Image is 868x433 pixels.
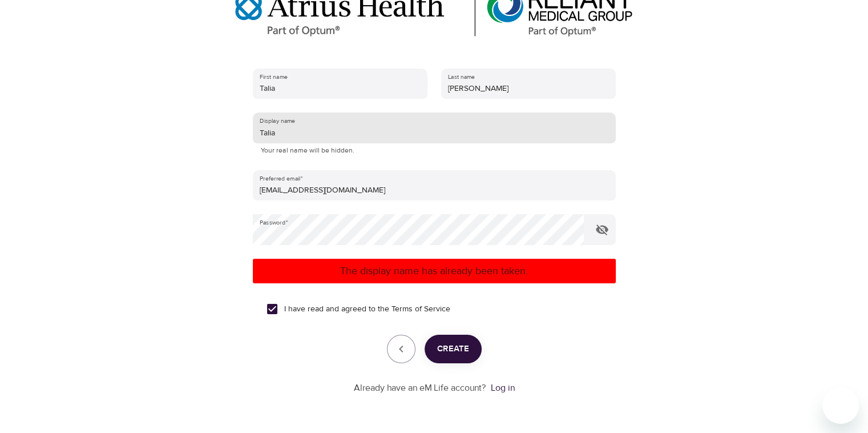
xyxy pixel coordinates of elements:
[257,263,611,279] p: The display name has already been taken.
[437,342,469,356] span: Create
[822,387,859,424] iframe: Button to launch messaging window
[425,335,482,363] button: Create
[491,382,515,394] a: Log in
[261,145,608,157] p: Your real name will be hidden.
[391,303,450,315] a: Terms of Service
[284,303,450,315] span: I have read and agreed to the
[354,382,486,395] p: Already have an eM Life account?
